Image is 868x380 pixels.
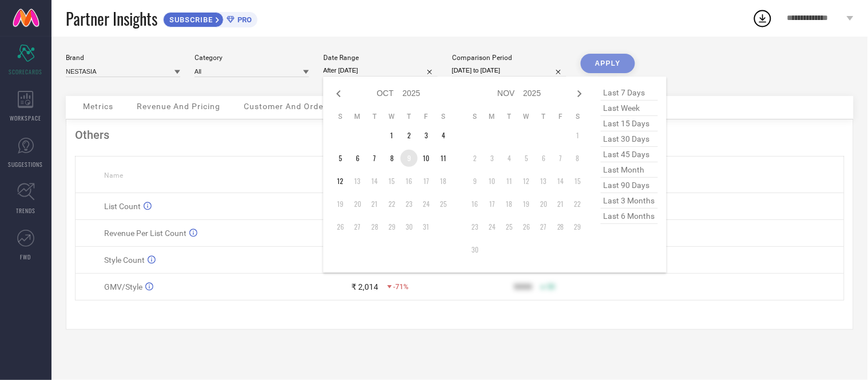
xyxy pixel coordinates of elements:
th: Monday [349,112,366,121]
td: Mon Oct 13 2025 [349,173,366,190]
span: last 3 months [601,193,658,209]
td: Sat Oct 18 2025 [435,173,452,190]
div: 9999 [514,282,532,291]
span: last week [601,101,658,116]
td: Fri Nov 07 2025 [552,150,569,167]
td: Wed Nov 12 2025 [518,173,535,190]
td: Mon Nov 03 2025 [483,150,501,167]
span: last 90 days [601,178,658,193]
span: Customer And Orders [244,102,331,111]
div: ₹ 2,014 [352,282,379,291]
td: Fri Oct 03 2025 [418,127,435,144]
td: Tue Oct 28 2025 [366,218,383,235]
th: Sunday [332,112,349,121]
td: Wed Oct 22 2025 [383,195,401,213]
span: Metrics [83,102,113,111]
td: Sun Nov 16 2025 [466,195,483,213]
span: TRENDS [16,206,35,215]
td: Thu Oct 02 2025 [401,127,418,144]
td: Thu Nov 20 2025 [535,195,552,213]
td: Fri Nov 28 2025 [552,218,569,235]
span: SCORECARDS [9,67,43,76]
td: Fri Oct 10 2025 [418,150,435,167]
th: Saturday [435,112,452,121]
input: Select date range [323,65,438,77]
div: Brand [66,54,180,62]
td: Sat Nov 08 2025 [569,150,586,167]
td: Mon Oct 06 2025 [349,150,366,167]
td: Sat Nov 15 2025 [569,173,586,190]
td: Sun Oct 26 2025 [332,218,349,235]
div: Date Range [323,54,438,62]
td: Mon Oct 20 2025 [349,195,366,213]
div: Next month [573,87,586,101]
span: SUBSCRIBE [164,15,216,24]
td: Sun Oct 12 2025 [332,173,349,190]
span: 50 [547,283,555,291]
span: last 6 months [601,209,658,224]
span: Style Count [104,255,145,265]
td: Mon Nov 10 2025 [483,173,501,190]
td: Sun Nov 09 2025 [466,173,483,190]
td: Wed Oct 01 2025 [383,127,401,144]
th: Tuesday [366,112,383,121]
td: Tue Oct 21 2025 [366,195,383,213]
span: PRO [235,15,252,24]
th: Saturday [569,112,586,121]
td: Wed Oct 29 2025 [383,218,401,235]
td: Sat Nov 22 2025 [569,195,586,213]
td: Tue Nov 04 2025 [501,150,518,167]
span: List Count [104,202,141,211]
td: Mon Oct 27 2025 [349,218,366,235]
td: Sat Oct 25 2025 [435,195,452,213]
td: Fri Oct 31 2025 [418,218,435,235]
div: Comparison Period [452,54,566,62]
td: Fri Nov 21 2025 [552,195,569,213]
td: Sun Nov 30 2025 [466,241,483,258]
td: Sun Oct 05 2025 [332,150,349,167]
td: Thu Nov 13 2025 [535,173,552,190]
td: Thu Oct 09 2025 [401,150,418,167]
td: Mon Nov 24 2025 [483,218,501,235]
td: Thu Nov 06 2025 [535,150,552,167]
td: Sun Nov 02 2025 [466,150,483,167]
span: last 30 days [601,131,658,147]
div: Previous month [332,87,346,101]
td: Tue Oct 14 2025 [366,173,383,190]
td: Wed Nov 26 2025 [518,218,535,235]
td: Thu Oct 23 2025 [401,195,418,213]
div: Others [75,128,845,142]
td: Fri Nov 14 2025 [552,173,569,190]
td: Fri Oct 17 2025 [418,173,435,190]
td: Tue Nov 18 2025 [501,195,518,213]
th: Tuesday [501,112,518,121]
td: Sat Nov 29 2025 [569,218,586,235]
td: Thu Nov 27 2025 [535,218,552,235]
span: last 15 days [601,116,658,131]
td: Sun Oct 19 2025 [332,195,349,213]
span: FWD [21,253,31,261]
td: Sat Nov 01 2025 [569,127,586,144]
th: Thursday [535,112,552,121]
div: Open download list [752,8,773,29]
a: SUBSCRIBEPRO [163,9,257,27]
td: Tue Nov 11 2025 [501,173,518,190]
span: Name [104,171,123,179]
span: Revenue And Pricing [137,102,220,111]
td: Sun Nov 23 2025 [466,218,483,235]
span: WORKSPACE [10,114,42,122]
th: Wednesday [383,112,401,121]
span: Revenue Per List Count [104,229,187,238]
span: GMV/Style [104,282,142,291]
th: Friday [552,112,569,121]
div: Category [195,54,309,62]
td: Tue Nov 25 2025 [501,218,518,235]
span: last 7 days [601,85,658,101]
td: Wed Nov 05 2025 [518,150,535,167]
td: Sat Oct 04 2025 [435,127,452,144]
td: Thu Oct 16 2025 [401,173,418,190]
th: Wednesday [518,112,535,121]
td: Fri Oct 24 2025 [418,195,435,213]
td: Wed Nov 19 2025 [518,195,535,213]
span: last month [601,162,658,178]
